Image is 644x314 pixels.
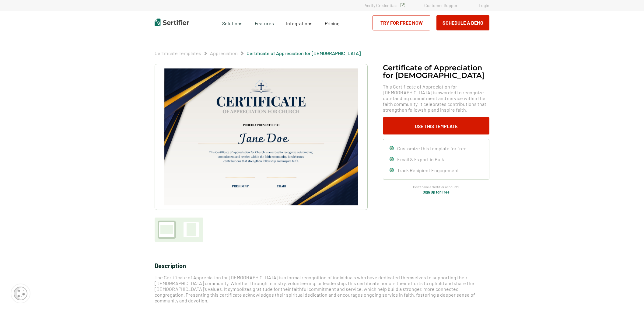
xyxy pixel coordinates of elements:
[325,19,340,26] a: Pricing
[424,3,459,8] a: Customer Support
[155,50,361,56] div: Breadcrumb
[397,167,459,173] span: Track Recipient Engagement
[373,15,430,30] a: Try for Free Now
[210,50,238,56] a: Appreciation
[255,19,274,26] span: Features
[247,50,361,56] a: Certificate of Appreciation for [DEMOGRAPHIC_DATA]​
[383,64,489,79] h1: Certificate of Appreciation for [DEMOGRAPHIC_DATA]​
[325,20,340,26] span: Pricing
[614,285,644,314] iframe: Chat Widget
[401,3,404,7] img: Verified
[436,15,489,30] button: Schedule a Demo
[479,3,489,8] a: Login
[383,117,489,134] button: Use This Template
[155,274,475,303] span: The Certificate of Appreciation for [DEMOGRAPHIC_DATA] is a formal recognition of individuals who...
[397,145,467,151] span: Customize this template for free
[164,68,358,205] img: Certificate of Appreciation for Church​
[413,184,459,190] span: Don’t have a Sertifier account?
[365,3,404,8] a: Verify Credentials
[286,20,313,26] span: Integrations
[397,156,444,162] span: Email & Export in Bulk
[155,50,201,56] a: Certificate Templates
[155,19,189,26] img: Sertifier | Digital Credentialing Platform
[155,262,186,269] span: Description
[286,19,313,26] a: Integrations
[383,84,489,113] span: This Certificate of Appreciation for [DEMOGRAPHIC_DATA] is awarded to recognize outstanding commi...
[222,19,243,26] span: Solutions
[14,287,27,300] img: Cookie Popup Icon
[423,190,450,194] a: Sign Up for Free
